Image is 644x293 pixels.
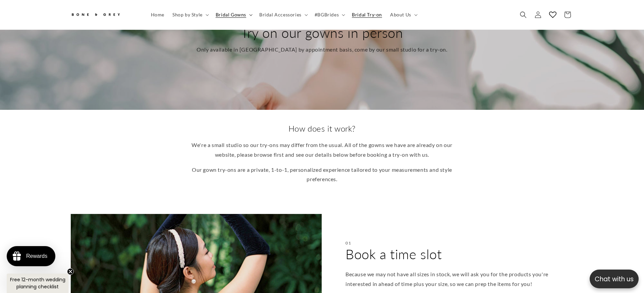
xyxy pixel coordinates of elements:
[259,12,302,18] span: Bridal Accessories
[348,8,386,22] a: Bridal Try-on
[197,24,447,42] h2: Try on our gowns in person
[352,12,382,18] span: Bridal Try-on
[345,270,574,289] p: Because we may not have all sizes in stock, we will ask you for the products you're interested in...
[590,270,639,288] button: Open chatbox
[191,140,453,160] p: We're a small studio so our try-ons may differ from the usual. All of the gowns we have are alrea...
[255,8,311,22] summary: Bridal Accessories
[10,276,65,290] span: Free 12-month wedding planning checklist
[68,7,140,23] a: Bone and Grey Bridal
[147,8,168,22] a: Home
[151,12,164,18] span: Home
[67,268,74,275] button: Close teaser
[516,7,531,22] summary: Search
[70,9,121,20] img: Bone and Grey Bridal
[191,123,453,134] h2: How does it work?
[216,12,246,18] span: Bridal Gowns
[390,12,411,18] span: About Us
[26,253,47,259] div: Rewards
[311,8,348,22] summary: #BGBrides
[315,12,339,18] span: #BGBrides
[212,8,255,22] summary: Bridal Gowns
[386,8,420,22] summary: About Us
[590,274,639,284] p: Chat with us
[168,8,212,22] summary: Shop by Style
[172,12,203,18] span: Shop by Style
[7,274,68,293] div: Free 12-month wedding planning checklistClose teaser
[345,241,351,245] p: 01
[345,245,442,263] h2: Book a time slot
[191,165,453,185] p: Our gown try-ons are a private, 1-to-1, personalized experience tailored to your measurements and...
[197,45,447,55] p: Only available in [GEOGRAPHIC_DATA] by appointment basis, come by our small studio for a try-on.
